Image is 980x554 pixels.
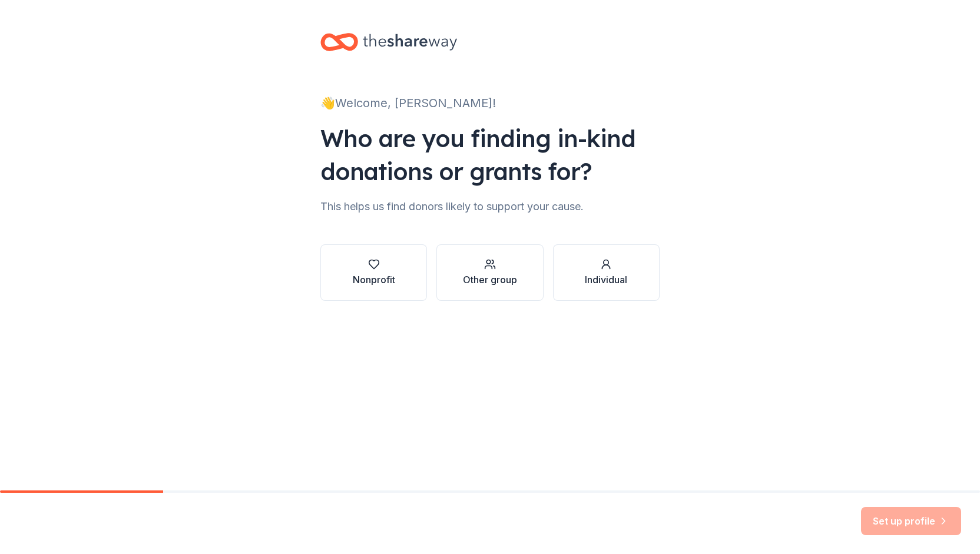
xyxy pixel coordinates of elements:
div: Other group [463,273,517,287]
div: Individual [585,273,627,287]
button: Other group [436,244,543,301]
button: Nonprofit [320,244,427,301]
div: Nonprofit [353,273,395,287]
div: Who are you finding in-kind donations or grants for? [320,122,660,188]
div: 👋 Welcome, [PERSON_NAME]! [320,94,660,112]
div: This helps us find donors likely to support your cause. [320,197,660,216]
button: Individual [553,244,660,301]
